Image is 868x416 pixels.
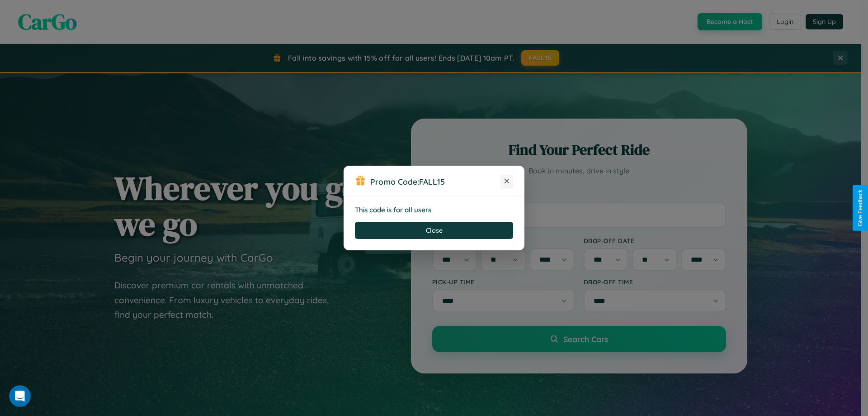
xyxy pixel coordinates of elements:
strong: This code is for all users [355,206,431,214]
div: Give Feedback [857,190,863,226]
button: Close [355,222,513,239]
b: FALL15 [419,177,445,186]
iframe: Intercom live chat [9,385,31,407]
h3: Promo Code: [370,177,500,186]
